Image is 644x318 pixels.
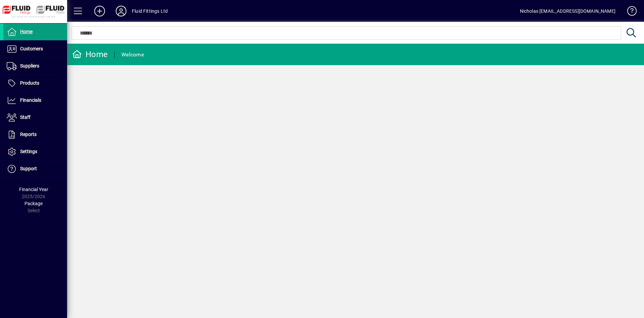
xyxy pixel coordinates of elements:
button: Profile [110,5,132,17]
a: Customers [3,41,67,57]
span: Staff [20,115,31,120]
span: Financials [20,97,41,103]
span: Products [20,80,39,86]
a: Staff [3,109,67,126]
a: Support [3,161,67,177]
a: Settings [3,143,67,160]
div: Home [72,49,108,60]
span: Package [24,201,43,206]
span: Financial Year [19,187,48,192]
a: Suppliers [3,58,67,75]
a: Financials [3,92,67,109]
span: Settings [20,149,37,154]
span: Support [20,166,37,171]
span: Customers [20,46,43,51]
div: Welcome [121,49,144,60]
div: Fluid Fittings Ltd [132,6,168,16]
button: Add [89,5,110,17]
a: Reports [3,126,67,143]
span: Reports [20,132,37,137]
a: Knowledge Base [622,1,636,23]
a: Products [3,75,67,92]
span: Home [20,29,33,34]
span: Suppliers [20,63,39,69]
div: Nicholas [EMAIL_ADDRESS][DOMAIN_NAME] [520,6,615,16]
